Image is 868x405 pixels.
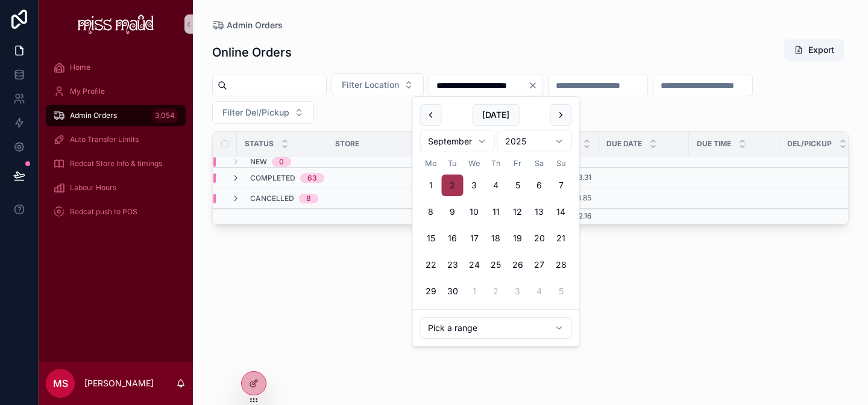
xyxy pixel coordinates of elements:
[485,175,507,196] button: Thursday, 4 September 2025
[442,227,464,249] button: Tuesday, 16 September 2025
[507,175,529,196] button: Friday, 5 September 2025
[529,254,550,276] button: Saturday, 27 September 2025
[485,280,507,302] button: Thursday, 2 October 2025
[550,227,572,249] button: Sunday, 21 September 2025
[335,139,359,149] span: Store
[46,129,186,150] a: Auto Transfer Limits
[151,108,178,123] div: 3,054
[442,157,464,170] th: Tuesday
[70,183,116,193] span: Labour Hours
[420,317,572,339] button: Relative time
[464,280,485,302] button: Wednesday, 1 October 2025
[464,254,485,276] button: Wednesday, 24 September 2025
[250,194,294,203] span: Cancelled
[529,175,550,196] button: Saturday, 6 September 2025
[46,57,186,78] a: Home
[53,376,68,391] span: MS
[472,104,520,126] button: [DATE]
[70,159,162,168] span: Redcat Store Info & timings
[420,227,442,249] button: Monday, 15 September 2025
[550,157,572,170] th: Sunday
[307,173,317,183] div: 63
[697,139,731,149] span: Due Time
[70,63,90,72] span: Home
[420,280,442,302] button: Monday, 29 September 2025
[78,14,154,34] img: App logo
[550,201,572,223] button: Sunday, 14 September 2025
[507,157,529,170] th: Friday
[70,207,137,217] span: Redcat push to POS
[464,227,485,249] button: Wednesday, 17 September 2025
[46,201,186,223] a: Redcat push to POS
[46,177,186,199] a: Labour Hours
[550,175,572,196] button: Sunday, 7 September 2025
[442,280,464,302] button: Tuesday, 30 September 2025
[528,81,542,90] button: Clear
[70,87,105,96] span: My Profile
[784,39,844,61] button: Export
[420,175,442,196] button: Today, Monday, 1 September 2025
[529,227,550,249] button: Saturday, 20 September 2025
[485,201,507,223] button: Thursday, 11 September 2025
[529,280,550,302] button: Saturday, 4 October 2025
[250,157,267,167] span: New
[485,157,507,170] th: Thursday
[485,227,507,249] button: Thursday, 18 September 2025
[420,157,572,302] table: September 2025
[442,201,464,223] button: Tuesday, 9 September 2025
[222,107,289,119] span: Filter Del/Pickup
[212,19,283,31] a: Admin Orders
[342,79,399,91] span: Filter Location
[46,153,186,175] a: Redcat Store Info & timings
[420,157,442,170] th: Monday
[442,175,464,196] button: Tuesday, 2 September 2025, selected
[245,139,274,149] span: Status
[212,101,314,124] button: Select Button
[529,157,550,170] th: Saturday
[507,280,529,302] button: Friday, 3 October 2025
[84,377,154,389] p: [PERSON_NAME]
[464,157,485,170] th: Wednesday
[306,194,311,203] div: 8
[70,111,117,120] span: Admin Orders
[420,201,442,223] button: Monday, 8 September 2025
[606,139,642,149] span: Due Date
[46,81,186,102] a: My Profile
[507,201,529,223] button: Friday, 12 September 2025
[442,254,464,276] button: Tuesday, 23 September 2025
[464,201,485,223] button: Wednesday, 10 September 2025
[250,173,295,183] span: Completed
[529,201,550,223] button: Saturday, 13 September 2025
[332,73,424,96] button: Select Button
[279,157,284,167] div: 0
[39,48,193,238] div: scrollable content
[507,254,529,276] button: Friday, 26 September 2025
[464,175,485,196] button: Wednesday, 3 September 2025
[212,44,292,61] h1: Online Orders
[70,135,139,144] span: Auto Transfer Limits
[46,105,186,126] a: Admin Orders3,054
[420,254,442,276] button: Monday, 22 September 2025
[550,254,572,276] button: Sunday, 28 September 2025
[507,227,529,249] button: Friday, 19 September 2025
[485,254,507,276] button: Thursday, 25 September 2025
[227,19,283,31] span: Admin Orders
[550,280,572,302] button: Sunday, 5 October 2025
[787,139,832,149] span: Del/Pickup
